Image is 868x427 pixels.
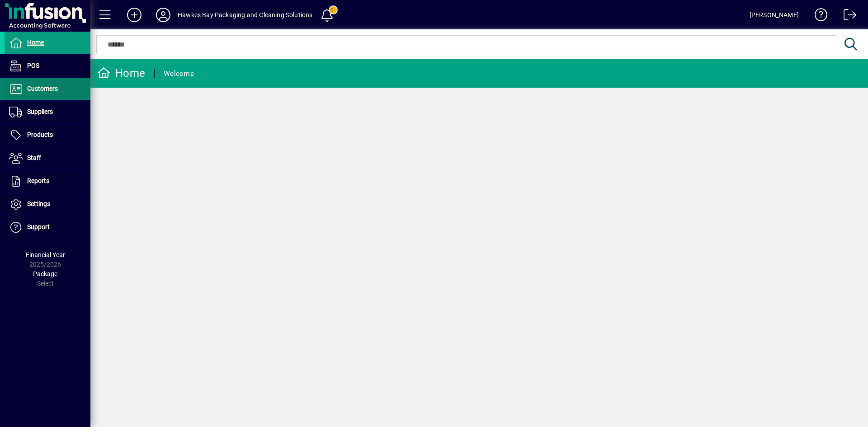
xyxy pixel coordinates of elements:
[26,251,65,258] span: Financial Year
[808,2,828,31] a: Knowledge Base
[837,2,857,31] a: Logout
[27,108,53,115] span: Suppliers
[5,193,90,216] a: Settings
[27,85,58,92] span: Customers
[750,8,799,22] div: [PERSON_NAME]
[27,223,50,230] span: Support
[5,216,90,239] a: Support
[27,200,50,207] span: Settings
[27,131,53,138] span: Products
[5,101,90,123] a: Suppliers
[5,124,90,146] a: Products
[27,177,49,184] span: Reports
[178,8,313,22] div: Hawkes Bay Packaging and Cleaning Solutions
[120,7,149,23] button: Add
[5,147,90,169] a: Staff
[27,154,41,161] span: Staff
[97,66,145,80] div: Home
[164,66,194,81] div: Welcome
[5,170,90,192] a: Reports
[27,62,39,69] span: POS
[33,270,57,277] span: Package
[5,78,90,100] a: Customers
[149,7,178,23] button: Profile
[27,39,44,46] span: Home
[5,55,90,77] a: POS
